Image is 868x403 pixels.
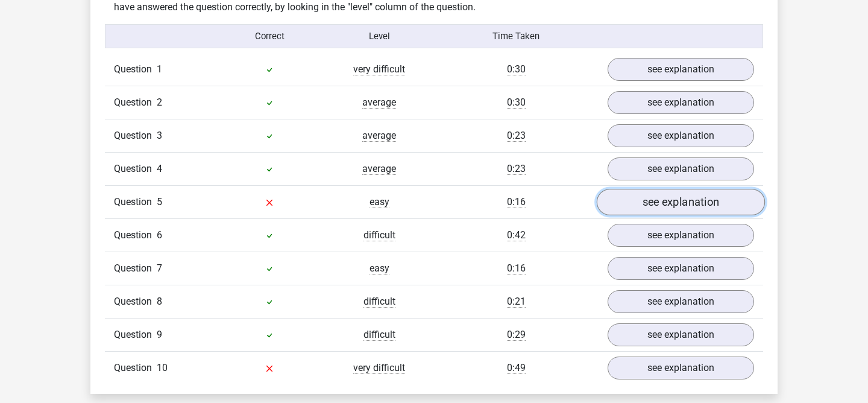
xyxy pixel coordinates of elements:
a: see explanation [608,290,754,313]
span: 0:23 [507,163,526,175]
span: 3 [157,130,162,141]
a: see explanation [608,323,754,346]
span: difficult [363,229,395,241]
span: 0:23 [507,130,526,142]
span: 0:30 [507,97,526,109]
span: 0:30 [507,63,526,75]
span: average [362,163,396,175]
span: 1 [157,63,162,75]
span: 5 [157,196,162,208]
span: very difficult [353,362,405,374]
div: Time Taken [434,30,599,43]
a: see explanation [608,91,754,114]
a: see explanation [608,124,754,147]
span: easy [370,196,389,208]
span: average [362,130,396,142]
span: 0:49 [507,362,526,374]
span: Question [114,195,157,209]
span: Question [114,294,157,309]
span: 7 [157,262,162,274]
a: see explanation [608,224,754,247]
span: 4 [157,163,162,174]
span: 0:21 [507,296,526,308]
span: 2 [157,97,162,108]
span: Question [114,228,157,243]
span: 0:16 [507,262,526,274]
a: see explanation [608,257,754,280]
span: 10 [157,362,168,373]
span: Question [114,62,157,77]
span: Question [114,261,157,276]
span: 0:29 [507,329,526,341]
span: average [362,97,396,109]
span: very difficult [353,63,405,75]
div: Correct [215,30,325,43]
span: Question [114,129,157,143]
span: difficult [363,296,395,308]
a: see explanation [597,189,765,216]
span: easy [370,262,389,274]
a: see explanation [608,157,754,180]
span: 0:42 [507,229,526,241]
span: 6 [157,229,162,241]
a: see explanation [608,58,754,81]
span: 9 [157,329,162,340]
div: Level [324,30,434,43]
span: Question [114,328,157,342]
span: Question [114,162,157,176]
span: 8 [157,296,162,307]
span: Question [114,95,157,110]
a: see explanation [608,357,754,379]
span: difficult [363,329,395,341]
span: Question [114,361,157,375]
span: 0:16 [507,196,526,208]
